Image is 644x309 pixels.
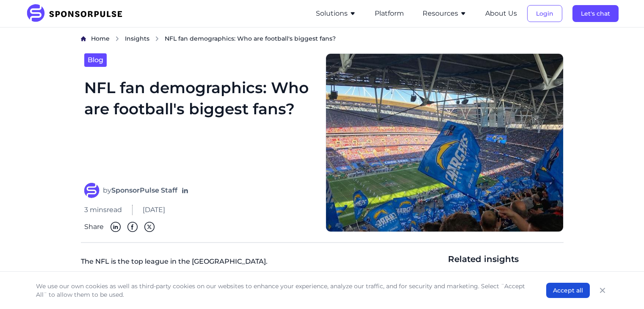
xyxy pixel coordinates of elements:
[84,222,104,232] span: Share
[597,284,608,296] button: Close
[527,10,562,17] a: Login
[84,77,315,173] h1: NFL fan demographics: Who are football's biggest fans?
[316,8,356,19] button: Solutions
[375,8,404,19] button: Platform
[155,36,160,41] img: chevron right
[181,186,189,195] a: Follow on LinkedIn
[127,222,138,232] img: Facebook
[485,10,517,17] a: About Us
[81,253,441,273] p: The NFL is the top league in the [GEOGRAPHIC_DATA].
[81,36,86,41] img: Home
[572,10,619,17] a: Let's chat
[165,34,336,43] span: NFL fan demographics: Who are football's biggest fans?
[572,5,619,22] button: Let's chat
[423,8,467,19] button: Resources
[448,253,564,265] span: Related insights
[84,53,107,67] a: Blog
[326,53,564,232] img: Find out everything you need to know about NFL fans in the USA, and learn how you can better conn...
[125,35,149,42] span: Insights
[546,283,590,298] button: Accept all
[375,10,404,17] a: Platform
[84,205,122,215] span: 3 mins read
[103,185,177,196] span: by
[143,205,165,215] span: [DATE]
[84,183,100,198] img: SponsorPulse Staff
[144,222,155,232] img: Twitter
[527,5,562,22] button: Login
[125,34,149,43] a: Insights
[111,222,121,232] img: Linkedin
[485,8,517,19] button: About Us
[91,34,110,43] a: Home
[36,282,529,299] p: We use our own cookies as well as third-party cookies on our websites to enhance your experience,...
[115,36,120,41] img: chevron right
[91,35,110,42] span: Home
[26,4,129,23] img: SponsorPulse
[111,186,177,194] strong: SponsorPulse Staff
